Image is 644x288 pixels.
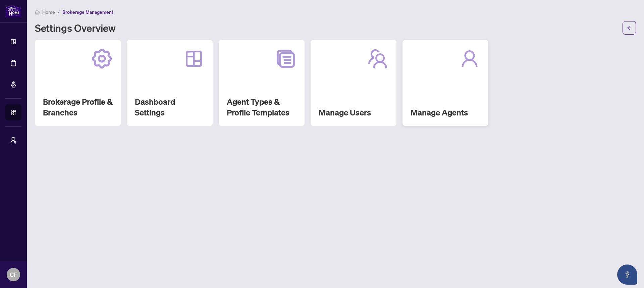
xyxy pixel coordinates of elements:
li: / [58,8,60,16]
span: home [35,10,40,14]
img: logo [5,5,21,17]
span: Home [42,9,55,15]
span: arrow-left [627,26,632,30]
span: CF [10,270,17,279]
span: Brokerage Management [62,9,113,15]
h2: Manage Agents [411,107,480,118]
h2: Manage Users [319,107,388,118]
h2: Dashboard Settings [135,96,205,118]
button: Open asap [617,265,637,285]
span: user-switch [10,137,17,144]
h2: Agent Types & Profile Templates [227,96,297,118]
h2: Brokerage Profile & Branches [43,96,113,118]
h1: Settings Overview [35,22,116,33]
